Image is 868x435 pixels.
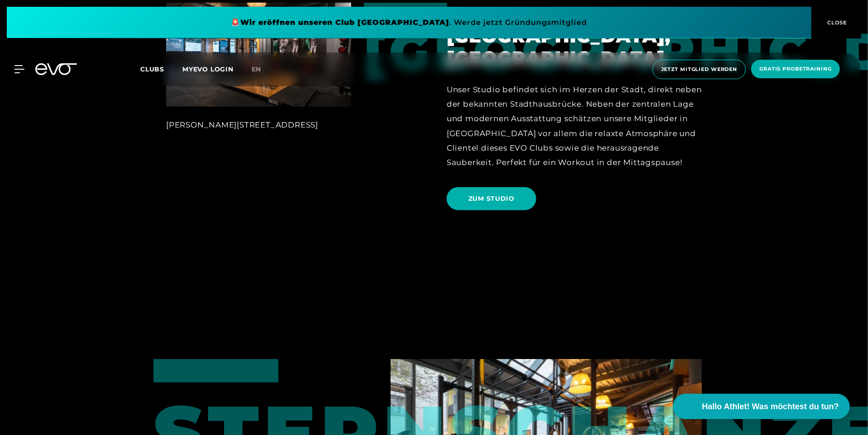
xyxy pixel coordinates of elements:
span: ZUM STUDIO [468,194,515,203]
span: CLOSE [825,19,848,27]
span: en [252,65,262,73]
button: CLOSE [811,7,861,38]
span: Gratis Probetraining [759,65,832,73]
span: Clubs [140,65,164,73]
a: MYEVO LOGIN [182,65,234,73]
div: [PERSON_NAME][STREET_ADDRESS] [166,118,351,132]
a: en [252,64,272,75]
span: Jetzt Mitglied werden [661,66,737,73]
span: Hallo Athlet! Was möchtest du tun? [702,401,839,413]
a: Gratis Probetraining [749,60,843,79]
a: Clubs [140,65,182,73]
button: Hallo Athlet! Was möchtest du tun? [673,394,850,419]
a: Jetzt Mitglied werden [650,60,749,79]
div: Unser Studio befindet sich im Herzen der Stadt, direkt neben der bekannten Stadthausbrücke. Neben... [447,82,702,170]
a: ZUM STUDIO [447,180,540,217]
